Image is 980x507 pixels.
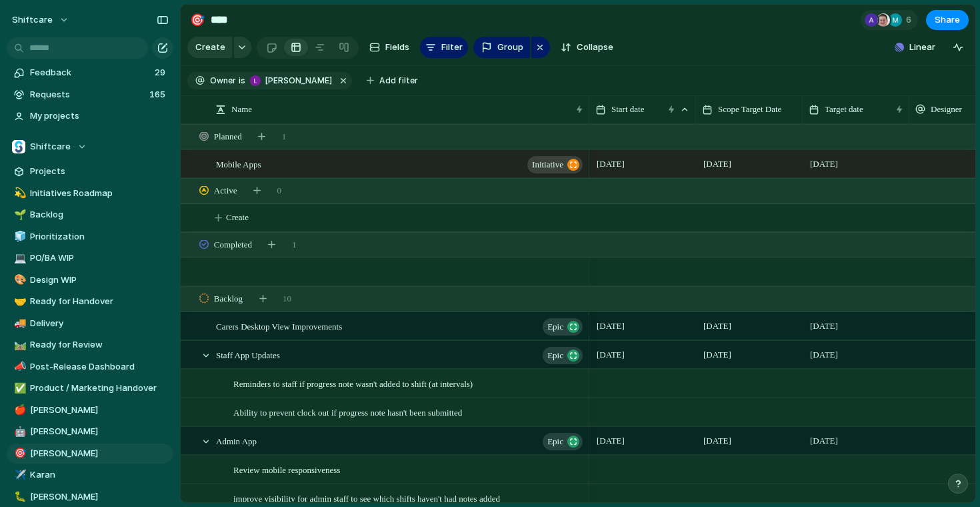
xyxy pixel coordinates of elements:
span: Linear [909,41,935,54]
button: shiftcare [6,9,76,31]
span: improve visibility for admin staff to see which shifts haven't had notes added [233,490,500,506]
div: 🚚 [14,316,23,331]
button: Shiftcare [7,137,173,157]
span: 10 [283,292,291,306]
span: [DATE] [593,347,628,363]
span: [DATE] [593,156,628,172]
span: Owner [210,75,236,87]
span: 0 [277,184,282,197]
span: Requests [30,88,145,101]
span: [DATE] [807,318,841,334]
div: 🤝 [14,294,23,310]
span: Review mobile responsiveness [233,462,340,477]
button: Epic [543,347,583,364]
span: Staff App Updates [216,347,280,362]
span: [DATE] [593,433,628,449]
span: Backlog [214,292,243,306]
span: Delivery [30,317,169,330]
button: Epic [543,433,583,450]
span: Planned [214,130,242,143]
span: Admin App [216,433,257,448]
span: Projects [30,165,169,178]
span: Active [214,184,237,197]
button: Epic [543,318,583,336]
span: Epic [547,318,563,336]
div: 🎨 [14,272,23,288]
div: 💻PO/BA WIP [7,248,173,268]
span: Mobile Apps [216,156,261,171]
span: Designer [931,103,962,116]
button: 🎯 [12,447,25,460]
div: ✈️ [14,468,23,483]
button: 🐛 [12,490,25,504]
span: Initiatives Roadmap [30,187,169,200]
button: Linear [889,37,941,57]
span: Backlog [30,208,169,221]
div: 🤖 [14,424,23,440]
a: 🤝Ready for Handover [7,292,173,312]
span: shiftcare [12,13,53,27]
a: Feedback29 [7,63,173,83]
button: 🤝 [12,295,25,308]
a: Requests165 [7,85,173,105]
div: 🐛 [14,489,23,504]
span: [PERSON_NAME] [30,404,169,417]
span: Collapse [577,41,613,54]
span: Ready for Review [30,338,169,352]
div: 🛤️ [14,338,23,353]
span: Carers Desktop View Improvements [216,318,342,334]
span: [DATE] [807,347,841,363]
span: [DATE] [700,347,735,363]
span: Shiftcare [30,140,71,153]
a: ✈️Karan [7,465,173,485]
button: 📣 [12,360,25,374]
a: 🐛[PERSON_NAME] [7,487,173,507]
span: Epic [547,432,563,451]
span: PO/BA WIP [30,251,169,265]
a: 🛤️Ready for Review [7,335,173,355]
span: Reminders to staff if progress note wasn't added to shift (at intervals) [233,376,473,391]
a: 🎯[PERSON_NAME] [7,444,173,464]
a: 🎨Design WIP [7,270,173,290]
span: Post-Release Dashboard [30,360,169,374]
a: 🌱Backlog [7,205,173,225]
span: Add filter [379,75,418,87]
span: Name [231,103,252,116]
button: Create [187,37,232,58]
button: 🎯 [187,9,208,31]
span: [PERSON_NAME] [265,75,332,87]
a: 🚚Delivery [7,314,173,334]
button: 🚚 [12,317,25,330]
span: [DATE] [807,156,841,172]
button: 🎨 [12,274,25,287]
div: ✅ [14,381,23,396]
button: Filter [420,37,468,58]
span: [PERSON_NAME] [30,425,169,438]
span: [DATE] [700,156,735,172]
span: Ready for Handover [30,295,169,308]
a: 🧊Prioritization [7,227,173,247]
button: ✅ [12,382,25,395]
button: initiative [527,156,583,173]
span: My projects [30,109,169,123]
span: Share [935,13,960,27]
a: 💫Initiatives Roadmap [7,183,173,203]
div: 🍎 [14,402,23,418]
span: [DATE] [700,433,735,449]
div: 🎯 [190,11,205,29]
span: is [239,75,245,87]
span: [PERSON_NAME] [30,490,169,504]
span: [DATE] [700,318,735,334]
button: [PERSON_NAME] [247,73,335,88]
button: Collapse [555,37,619,58]
button: 🛤️ [12,338,25,352]
span: [PERSON_NAME] [30,447,169,460]
div: 🎯 [14,446,23,461]
span: Filter [441,41,463,54]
